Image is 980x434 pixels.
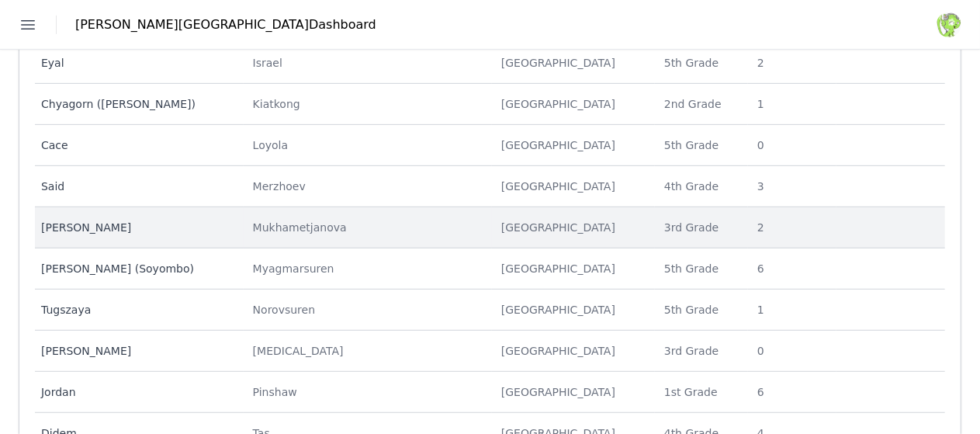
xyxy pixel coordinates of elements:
div: Mukhametjanova [253,220,483,235]
div: [GEOGRAPHIC_DATA] [501,261,646,276]
div: 6 [757,384,827,400]
tr: CaceLoyola[GEOGRAPHIC_DATA]5th Grade0 [35,125,945,166]
div: Eyal [41,55,234,71]
tr: [PERSON_NAME][MEDICAL_DATA][GEOGRAPHIC_DATA]3rd Grade0 [35,331,945,372]
div: 2 [757,55,827,71]
tr: TugszayaNorovsuren[GEOGRAPHIC_DATA]5th Grade1 [35,290,945,331]
div: [PERSON_NAME] [41,220,234,235]
tr: [PERSON_NAME]Mukhametjanova[GEOGRAPHIC_DATA]3rd Grade2 [35,207,945,248]
div: 3rd Grade [664,220,739,235]
div: Jordan [41,384,234,400]
div: Pinshaw [253,384,483,400]
div: [MEDICAL_DATA] [253,343,483,359]
div: 2 [757,220,827,235]
div: [GEOGRAPHIC_DATA] [501,302,646,318]
div: Myagmarsuren [253,261,483,276]
div: Tugszaya [41,302,234,318]
div: Israel [253,55,483,71]
div: 5th Grade [664,302,739,318]
div: Merzhoev [253,179,483,194]
div: [GEOGRAPHIC_DATA] [501,96,646,112]
tr: [PERSON_NAME] (Soyombo)Myagmarsuren[GEOGRAPHIC_DATA]5th Grade6 [35,248,945,290]
tr: Chyagorn ([PERSON_NAME])Kiatkong[GEOGRAPHIC_DATA]2nd Grade1 [35,84,945,125]
div: Cace [41,137,234,153]
div: Said [41,179,234,194]
div: Norovsuren [253,302,483,318]
div: [GEOGRAPHIC_DATA] [501,179,646,194]
div: 2nd Grade [664,96,739,112]
div: 5th Grade [664,55,739,71]
div: Kiatkong [253,96,483,112]
div: 0 [757,137,827,153]
div: 0 [757,343,827,359]
div: 5th Grade [664,261,739,276]
div: Chyagorn ([PERSON_NAME]) [41,96,234,112]
div: 3rd Grade [664,343,739,359]
tr: JordanPinshaw[GEOGRAPHIC_DATA]1st Grade6 [35,372,945,413]
div: 1st Grade [664,384,739,400]
div: [PERSON_NAME] (Soyombo) [41,261,234,276]
tr: SaidMerzhoev[GEOGRAPHIC_DATA]4th Grade3 [35,166,945,207]
div: 6 [757,261,827,276]
div: 5th Grade [664,137,739,153]
tr: EyalIsrael[GEOGRAPHIC_DATA]5th Grade2 [35,43,945,84]
div: [PERSON_NAME] [41,343,234,359]
div: [GEOGRAPHIC_DATA] [501,55,646,71]
div: 4th Grade [664,179,739,194]
div: [GEOGRAPHIC_DATA] [501,137,646,153]
div: [GEOGRAPHIC_DATA] [501,384,646,400]
img: avatar [937,12,961,37]
div: [GEOGRAPHIC_DATA] [501,220,646,235]
div: 1 [757,302,827,318]
div: [GEOGRAPHIC_DATA] [501,343,646,359]
div: Loyola [253,137,483,153]
div: 3 [757,179,827,194]
div: 1 [757,96,827,112]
